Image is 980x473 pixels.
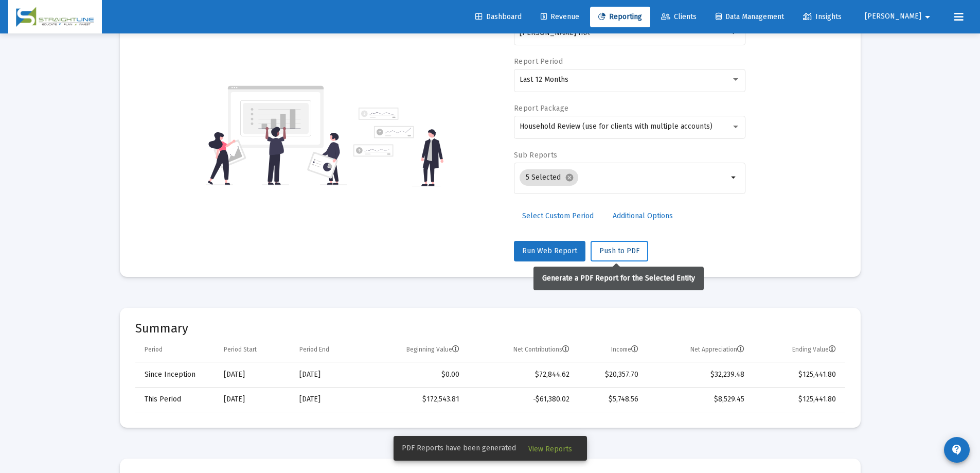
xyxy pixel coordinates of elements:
label: Report Period [514,57,563,66]
div: Period End [299,345,329,354]
span: Dashboard [475,12,522,21]
td: $172,543.81 [364,387,467,412]
td: $125,441.80 [752,362,845,387]
mat-icon: contact_support [951,444,963,456]
div: [DATE] [224,394,285,405]
td: Column Period Start [217,338,292,362]
div: [DATE] [299,394,357,405]
td: This Period [135,387,217,412]
a: Revenue [532,7,587,27]
span: Clients [661,12,697,21]
td: Column Income [577,338,645,362]
div: Period Start [224,345,257,354]
span: Additional Options [613,212,673,220]
td: Column Period [135,338,217,362]
button: Run Web Report [514,241,585,261]
span: PDF Reports have been generated [402,443,516,453]
span: Household Review (use for clients with multiple accounts) [520,122,712,131]
a: Dashboard [467,7,530,27]
div: Net Appreciation [690,345,744,354]
button: [PERSON_NAME] [852,6,946,27]
label: Sub Reports [514,151,557,160]
td: $72,844.62 [467,362,577,387]
span: View Reports [528,445,572,453]
div: [DATE] [299,370,357,380]
img: reporting-alt [353,108,443,186]
td: $0.00 [364,362,467,387]
td: Column Ending Value [752,338,845,362]
span: [PERSON_NAME] [865,12,921,21]
div: Data grid [135,338,845,412]
td: $125,441.80 [752,387,845,412]
button: View Reports [520,439,580,458]
div: Beginning Value [406,345,459,354]
a: Clients [653,7,705,27]
td: Column Beginning Value [364,338,467,362]
img: Dashboard [16,7,94,27]
mat-chip: 5 Selected [520,169,578,186]
td: Column Period End [292,338,364,362]
a: Insights [795,7,850,27]
td: Since Inception [135,362,217,387]
mat-icon: arrow_drop_down [921,7,934,27]
span: Run Web Report [522,247,577,255]
a: Reporting [590,7,650,27]
img: reporting [206,84,347,186]
span: Revenue [541,12,579,21]
span: Push to PDF [599,247,639,255]
mat-card-title: Summary [135,323,845,334]
span: Reporting [598,12,642,21]
div: Income [611,345,638,354]
button: Push to PDF [591,241,648,261]
td: $32,239.48 [646,362,752,387]
span: Data Management [716,12,784,21]
mat-icon: cancel [565,173,574,182]
div: Period [145,345,163,354]
td: $20,357.70 [577,362,645,387]
td: $8,529.45 [646,387,752,412]
mat-icon: arrow_drop_down [728,171,740,184]
label: Report Package [514,104,568,113]
mat-chip-list: Selection [520,167,728,188]
div: Net Contributions [513,345,569,354]
span: Last 12 Months [520,75,568,84]
a: Data Management [707,7,792,27]
div: [DATE] [224,370,285,380]
td: -$61,380.02 [467,387,577,412]
td: $5,748.56 [577,387,645,412]
div: Ending Value [792,345,836,354]
span: Select Custom Period [522,212,594,220]
span: Insights [803,12,842,21]
td: Column Net Appreciation [646,338,752,362]
td: Column Net Contributions [467,338,577,362]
